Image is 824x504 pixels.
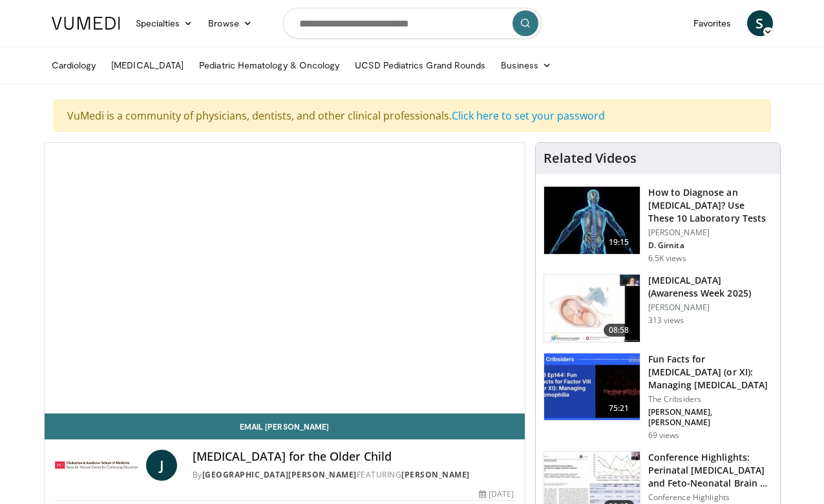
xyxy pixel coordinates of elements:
a: [GEOGRAPHIC_DATA][PERSON_NAME] [202,469,357,480]
a: S [747,10,773,36]
img: VuMedi Logo [52,17,120,30]
div: By FEATURING [193,469,514,481]
img: Boston University Chobanian & Avedisian School of Medicine [55,450,141,481]
a: Click here to set your password [452,109,605,123]
span: 75:21 [604,402,635,415]
p: 69 views [648,430,680,441]
a: Favorites [686,10,739,36]
a: Browse [200,10,260,36]
h4: Related Videos [544,151,637,166]
span: 08:58 [604,324,635,337]
a: [MEDICAL_DATA] [103,52,191,78]
div: VuMedi is a community of physicians, dentists, and other clinical professionals. [54,100,771,132]
input: Search topics, interventions [283,8,542,39]
a: Email [PERSON_NAME] [45,414,525,439]
p: [PERSON_NAME] [648,302,772,313]
h3: [MEDICAL_DATA] (Awareness Week 2025) [648,274,772,300]
a: 75:21 Fun Facts for [MEDICAL_DATA] (or XI): Managing [MEDICAL_DATA] The Cribsiders [PERSON_NAME],... [544,353,772,441]
p: [PERSON_NAME] [648,227,772,238]
p: The Cribsiders [648,394,772,404]
p: Conference Highlights [648,492,772,503]
a: 08:58 [MEDICAL_DATA] (Awareness Week 2025) [PERSON_NAME] 313 views [544,274,772,342]
span: 19:15 [604,236,635,249]
p: 6.5K views [648,253,686,264]
a: Cardiology [44,52,104,78]
a: Specialties [128,10,201,36]
img: 2d24a388-d0aa-45e0-b713-b61d725e7c44.150x105_q85_crop-smart_upscale.jpg [544,353,640,421]
a: Pediatric Hematology & Oncology [191,52,347,78]
a: UCSD Pediatrics Grand Rounds [347,52,493,78]
div: [DATE] [479,488,514,500]
img: d433c1eb-f83d-4090-bffd-d9c9d03514de.150x105_q85_crop-smart_upscale.jpg [544,275,640,342]
h3: Fun Facts for [MEDICAL_DATA] (or XI): Managing [MEDICAL_DATA] [648,353,772,392]
a: Business [493,52,559,78]
a: 19:15 How to Diagnose an [MEDICAL_DATA]? Use These 10 Laboratory Tests [PERSON_NAME] D. Girnita 6... [544,186,772,264]
h4: [MEDICAL_DATA] for the Older Child [193,450,514,464]
h3: How to Diagnose an [MEDICAL_DATA]? Use These 10 Laboratory Tests [648,186,772,225]
p: [PERSON_NAME], [PERSON_NAME] [648,407,772,428]
a: J [146,450,177,481]
img: 94354a42-e356-4408-ae03-74466ea68b7a.150x105_q85_crop-smart_upscale.jpg [544,187,640,254]
a: [PERSON_NAME] [401,469,470,480]
h3: Conference Highlights: Perinatal [MEDICAL_DATA] and Feto-Neonatal Brain … [648,451,772,490]
p: 313 views [648,315,684,326]
p: D. Girnita [648,240,772,251]
video-js: Video Player [45,143,525,414]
